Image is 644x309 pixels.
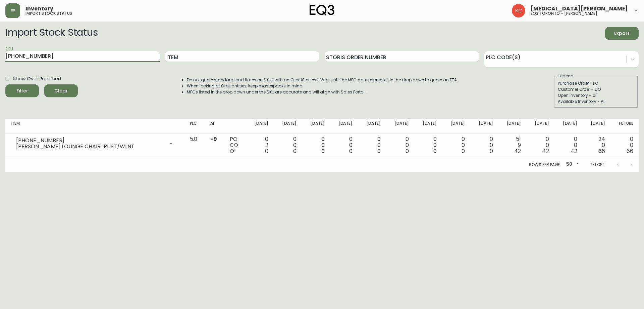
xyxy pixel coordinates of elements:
button: Filter [5,84,39,97]
th: [DATE] [302,119,330,133]
li: Do not quote standard lead times on SKUs with an OI of 10 or less. Wait until the MFG date popula... [187,77,458,83]
span: -9 [210,135,217,143]
button: Clear [44,84,78,97]
div: Available Inventory - AI [558,99,634,105]
span: 42 [571,147,577,155]
th: Item [5,119,184,133]
div: Open Inventory - OI [558,92,634,99]
div: [PHONE_NUMBER][PERSON_NAME] LOUNGE CHAIR-RUST/WLNT [11,136,179,151]
div: 0 0 [307,136,325,154]
div: Purchase Order - PO [558,80,634,86]
div: 0 0 [335,136,353,154]
div: 51 9 [504,136,521,154]
div: 0 0 [560,136,577,154]
th: [DATE] [442,119,470,133]
span: Inventory [25,6,53,11]
legend: Legend [558,73,574,79]
th: [DATE] [386,119,414,133]
th: [DATE] [554,119,583,133]
th: AI [205,119,224,133]
span: 0 [377,147,381,155]
span: 0 [321,147,325,155]
div: [PHONE_NUMBER] [16,138,164,144]
li: MFGs listed in the drop down under the SKU are accurate and will align with Sales Portal. [187,89,458,95]
span: 42 [542,147,549,155]
th: Future [610,119,639,133]
span: 66 [627,147,633,155]
span: 0 [433,147,437,155]
span: 66 [598,147,605,155]
h5: eq3 toronto - [PERSON_NAME] [531,11,597,15]
p: 1-1 of 1 [591,162,604,168]
h5: import stock status [25,11,72,15]
th: [DATE] [583,119,611,133]
div: 0 0 [532,136,549,154]
th: [DATE] [246,119,274,133]
div: 0 0 [616,136,633,154]
th: [DATE] [470,119,498,133]
span: 42 [514,147,521,155]
h2: Import Stock Status [5,27,98,40]
th: [DATE] [526,119,554,133]
div: 0 2 [251,136,269,154]
span: [MEDICAL_DATA][PERSON_NAME] [531,6,628,11]
span: 0 [462,147,465,155]
img: 6487344ffbf0e7f3b216948508909409 [512,4,525,17]
img: logo [310,5,334,15]
th: [DATE] [274,119,302,133]
div: PO CO [230,136,240,154]
th: PLC [184,119,205,133]
span: 0 [293,147,297,155]
div: 0 0 [447,136,465,154]
span: 0 [490,147,493,155]
span: 0 [265,147,268,155]
td: 5.0 [184,133,205,157]
div: 0 0 [420,136,437,154]
button: Export [605,27,639,40]
span: Show Over Promised [13,75,61,82]
span: Export [610,29,633,38]
div: 0 0 [279,136,297,154]
th: [DATE] [498,119,527,133]
p: Rows per page: [529,162,561,168]
span: 0 [349,147,353,155]
div: Customer Order - CO [558,86,634,92]
th: [DATE] [358,119,386,133]
div: [PERSON_NAME] LOUNGE CHAIR-RUST/WLNT [16,144,164,150]
span: 0 [406,147,409,155]
div: 0 0 [363,136,381,154]
th: [DATE] [414,119,442,133]
div: 0 0 [476,136,493,154]
li: When looking at OI quantities, keep masterpacks in mind. [187,83,458,89]
div: 50 [563,159,580,170]
span: Clear [50,87,72,95]
th: [DATE] [330,119,358,133]
div: 24 0 [588,136,605,154]
div: 0 0 [391,136,409,154]
span: OI [230,147,235,155]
